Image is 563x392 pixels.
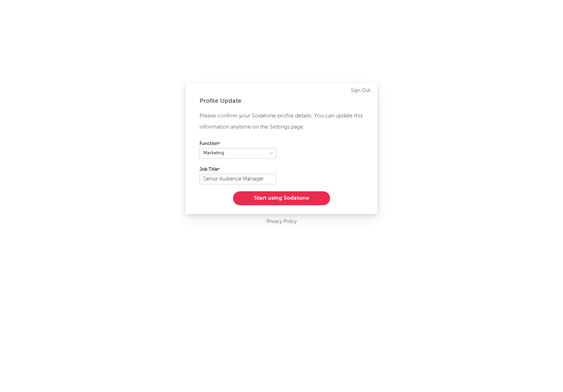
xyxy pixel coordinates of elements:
[200,140,276,148] label: Function
[200,110,363,133] p: Please confirm your Sodatone profile details. You can update this information anytime on the Sett...
[267,217,297,226] a: Privacy Policy
[233,191,330,205] button: Start using Sodatone
[351,86,370,95] a: Sign Out
[200,166,276,174] label: Job Title
[200,97,363,105] div: Profile Update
